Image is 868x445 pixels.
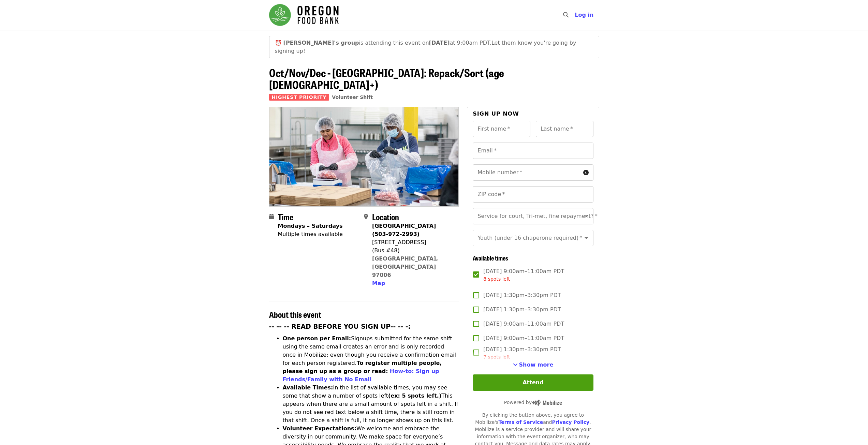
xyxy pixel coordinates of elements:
button: Log in [569,8,599,22]
strong: To register multiple people, please sign up as a group or read: [283,360,442,374]
button: Open [582,233,591,243]
span: [DATE] 1:30pm–3:30pm PDT [483,345,561,361]
span: Oct/Nov/Dec - [GEOGRAPHIC_DATA]: Repack/Sort (age [DEMOGRAPHIC_DATA]+) [269,64,504,92]
span: Available times [473,253,508,262]
span: [DATE] 1:30pm–3:30pm PDT [483,306,561,314]
strong: [GEOGRAPHIC_DATA] (503-972-2993) [372,223,436,237]
strong: -- -- -- READ BEFORE YOU SIGN UP-- -- -: [269,323,411,330]
button: Attend [473,374,593,391]
span: [DATE] 9:00am–11:00am PDT [483,267,564,283]
img: Powered by Mobilize [532,400,562,406]
input: Email [473,143,593,159]
div: [STREET_ADDRESS] [372,238,453,247]
i: circle-info icon [583,169,589,176]
strong: [DATE] [429,40,450,46]
span: Show more [519,361,554,368]
strong: (ex: 5 spots left.) [388,392,441,399]
i: calendar icon [269,213,274,220]
a: [GEOGRAPHIC_DATA], [GEOGRAPHIC_DATA] 97006 [372,255,438,278]
span: Map [372,280,385,286]
input: Last name [536,121,593,137]
a: How-to: Sign up Friends/Family with No Email [283,368,439,383]
input: Mobile number [473,164,580,181]
strong: Available Times: [283,384,333,391]
span: clock emoji [275,40,282,46]
span: Location [372,211,399,223]
span: Time [278,211,293,223]
span: Powered by [504,400,562,405]
li: In the list of available times, you may see some that show a number of spots left This appears wh... [283,384,459,425]
input: First name [473,121,530,137]
div: Multiple times available [278,230,343,238]
span: 7 spots left [483,354,510,360]
input: Search [573,7,578,23]
span: Highest Priority [269,94,329,101]
span: About this event [269,308,321,320]
span: [DATE] 9:00am–11:00am PDT [483,334,564,342]
strong: One person per Email: [283,335,351,342]
span: Sign up now [473,110,519,117]
a: Volunteer Shift [332,94,373,100]
a: Privacy Policy [552,419,589,425]
strong: Volunteer Expectations: [283,425,357,432]
strong: [PERSON_NAME]'s group [283,40,359,46]
span: [DATE] 9:00am–11:00am PDT [483,320,564,328]
span: [DATE] 1:30pm–3:30pm PDT [483,291,561,299]
input: ZIP code [473,186,593,203]
div: (Bus #48) [372,247,453,255]
span: is attending this event on at 9:00am PDT. [283,40,491,46]
i: map-marker-alt icon [364,213,368,220]
strong: Mondays – Saturdays [278,223,343,229]
button: Open [582,211,591,221]
span: 8 spots left [483,276,510,282]
img: Oregon Food Bank - Home [269,4,339,26]
i: search icon [563,12,569,18]
span: Log in [575,12,593,18]
li: Signups submitted for the same shift using the same email creates an error and is only recorded o... [283,335,459,384]
button: See more timeslots [513,361,554,369]
button: Map [372,279,385,287]
img: Oct/Nov/Dec - Beaverton: Repack/Sort (age 10+) organized by Oregon Food Bank [269,107,459,206]
a: Terms of Service [498,419,543,425]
